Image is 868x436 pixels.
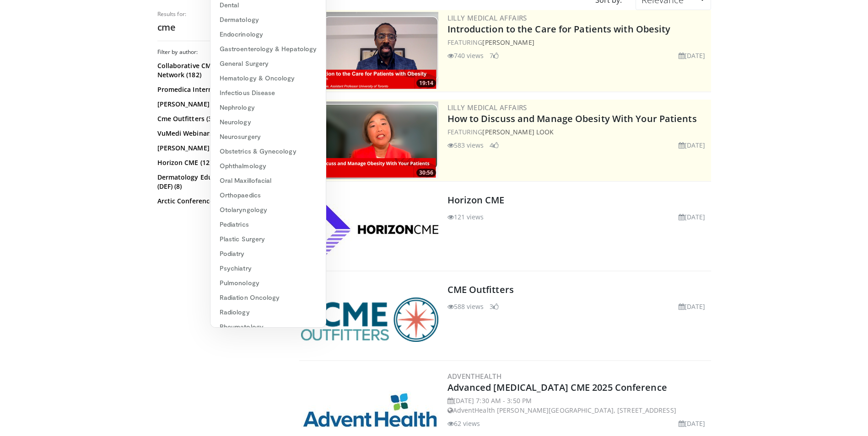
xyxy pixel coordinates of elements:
li: 740 views [447,51,484,60]
li: 4 [490,140,499,150]
a: [PERSON_NAME] [482,38,534,47]
a: Obstetrics & Gynecology [210,144,326,159]
div: FEATURING [447,127,709,137]
p: Results for: [157,11,286,18]
a: Rheumatology [210,319,326,334]
a: Lilly Medical Affairs [447,103,527,112]
a: [PERSON_NAME] (19) [157,144,283,153]
a: Oral Maxillofacial [210,173,326,188]
li: 121 views [447,212,484,222]
a: Cme Outfitters (30) [157,114,283,123]
div: FEATURING [447,37,709,47]
a: 30:56 [301,101,438,179]
img: acc2e291-ced4-4dd5-b17b-d06994da28f3.png.300x170_q85_crop-smart_upscale.png [301,12,438,90]
li: [DATE] [679,51,706,60]
li: 588 views [447,302,484,311]
a: Nephrology [210,100,326,115]
a: Neurosurgery [210,129,326,144]
span: 30:56 [416,169,436,177]
a: Podiatry [210,246,326,261]
a: Collaborative CME and Research Network (182) [157,61,283,80]
a: Arctic Conference (8) [157,197,283,206]
li: [DATE] [679,140,706,150]
a: [PERSON_NAME] Look [482,128,554,136]
li: 62 views [447,419,480,428]
li: 583 views [447,140,484,150]
a: Introduction to the Care for Patients with Obesity [447,23,671,35]
li: 3 [490,302,499,311]
a: Neurology [210,115,326,129]
img: c98a6a29-1ea0-4bd5-8cf5-4d1e188984a7.png.300x170_q85_crop-smart_upscale.png [301,101,438,179]
li: [DATE] [679,419,706,428]
a: How to Discuss and Manage Obesity With Your Patients [447,112,697,125]
a: Gastroenterology & Hepatology [210,42,326,56]
a: AdventHealth [447,372,502,381]
li: 7 [490,51,499,60]
img: Horizon CME [301,204,438,256]
a: Ophthalmology [210,159,326,173]
a: Plastic Surgery [210,232,326,246]
a: Lilly Medical Affairs [447,13,527,22]
a: Orthopaedics [210,188,326,202]
a: VuMedi Webinars (22) [157,129,283,138]
h3: Filter by author: [157,48,286,56]
a: CME Outfitters [447,283,514,296]
a: Horizon CME [447,194,505,206]
li: [DATE] [679,212,706,222]
a: Psychiatry [210,261,326,276]
span: 19:14 [416,79,436,87]
a: Infectious Disease [210,85,326,100]
a: Radiation Oncology [210,290,326,305]
a: 19:14 [301,12,438,90]
a: Otolaryngology [210,202,326,217]
img: 5c3c682d-da39-4b33-93a5-b3fb6ba9580b.jpg.300x170_q85_autocrop_double_scale_upscale_version-0.2.jpg [301,391,438,428]
div: [DATE] 7:30 AM - 3:50 PM AdventHealth [PERSON_NAME][GEOGRAPHIC_DATA], [STREET_ADDRESS] [447,396,709,415]
h2: cme [157,21,286,33]
a: EVENT [301,391,438,428]
a: Promedica International CME (71) [157,85,283,94]
a: Dermatology [210,12,326,27]
a: Horizon CME (12) [157,158,283,167]
li: [DATE] [679,302,706,311]
a: Hematology & Oncology [210,71,326,85]
a: Pediatrics [210,217,326,232]
a: [PERSON_NAME] (44) [157,100,283,109]
a: General Surgery [210,56,326,71]
a: Advanced [MEDICAL_DATA] CME 2025 Conference [447,381,667,393]
a: Dermatology Education Foundation (DEF) (8) [157,173,283,191]
a: Pulmonology [210,276,326,290]
img: CME Outfitters [301,298,438,342]
a: Radiology [210,305,326,319]
a: Endocrinology [210,27,326,42]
